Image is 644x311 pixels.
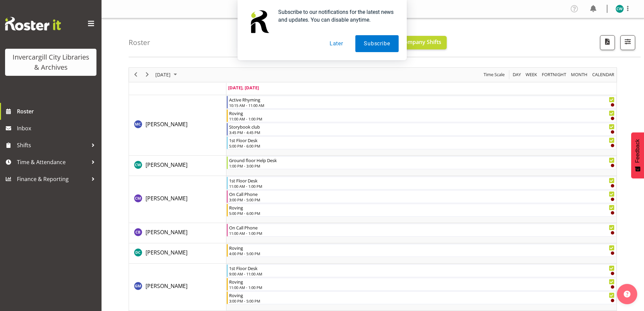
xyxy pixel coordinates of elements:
[227,190,616,203] div: Chamique Mamolo"s event - On Call Phone Begin From Tuesday, August 26, 2025 at 3:00:00 PM GMT+12:...
[129,264,226,311] td: Gabriel McKay Smith resource
[229,210,615,216] div: 5:00 PM - 6:00 PM
[146,282,187,290] a: [PERSON_NAME]
[483,70,505,79] span: Time Scale
[227,156,616,169] div: Catherine Wilson"s event - Ground floor Help Desk Begin From Tuesday, August 26, 2025 at 1:00:00 ...
[146,228,187,236] a: [PERSON_NAME]
[229,285,615,290] div: 11:00 AM - 1:00 PM
[525,70,538,79] span: Week
[146,161,187,169] a: [PERSON_NAME]
[17,123,98,133] span: Inbox
[229,230,615,236] div: 11:00 AM - 1:00 PM
[229,183,615,189] div: 11:00 AM - 1:00 PM
[229,251,615,256] div: 4:00 PM - 5:00 PM
[624,291,630,297] img: help-xxl-2.png
[229,116,615,121] div: 11:00 AM - 1:00 PM
[229,177,615,184] div: 1st Floor Desk
[154,70,180,79] button: August 2025
[229,292,615,298] div: Roving
[229,110,615,116] div: Roving
[229,157,615,163] div: Ground floor Help Desk
[227,123,616,136] div: Aurora Catu"s event - Storybook club Begin From Tuesday, August 26, 2025 at 3:45:00 PM GMT+12:00 ...
[570,70,588,79] span: Month
[129,156,226,176] td: Catherine Wilson resource
[570,70,589,79] button: Timeline Month
[155,70,171,79] span: [DATE]
[229,191,615,197] div: On Call Phone
[141,68,153,82] div: next period
[229,103,615,108] div: 10:15 AM - 11:00 AM
[17,106,98,116] span: Roster
[227,244,616,257] div: Donald Cunningham"s event - Roving Begin From Tuesday, August 26, 2025 at 4:00:00 PM GMT+12:00 En...
[483,70,506,79] button: Time Scale
[130,68,141,82] div: previous period
[146,282,187,290] span: [PERSON_NAME]
[229,137,615,143] div: 1st Floor Desk
[229,271,615,276] div: 9:00 AM - 11:00 AM
[635,139,641,163] span: Feedback
[17,157,88,167] span: Time & Attendance
[227,278,616,291] div: Gabriel McKay Smith"s event - Roving Begin From Tuesday, August 26, 2025 at 11:00:00 AM GMT+12:00...
[146,248,187,257] a: [PERSON_NAME]
[229,143,615,149] div: 5:00 PM - 6:00 PM
[246,8,273,35] img: notification icon
[228,85,259,91] span: [DATE], [DATE]
[229,224,615,231] div: On Call Phone
[229,204,615,211] div: Roving
[227,264,616,277] div: Gabriel McKay Smith"s event - 1st Floor Desk Begin From Tuesday, August 26, 2025 at 9:00:00 AM GM...
[541,70,568,79] button: Fortnight
[227,204,616,217] div: Chamique Mamolo"s event - Roving Begin From Tuesday, August 26, 2025 at 5:00:00 PM GMT+12:00 Ends...
[591,70,616,79] button: Month
[129,223,226,243] td: Chris Broad resource
[229,265,615,271] div: 1st Floor Desk
[355,35,398,52] button: Subscribe
[229,123,615,130] div: Storybook club
[227,109,616,122] div: Aurora Catu"s event - Roving Begin From Tuesday, August 26, 2025 at 11:00:00 AM GMT+12:00 Ends At...
[229,96,615,103] div: Active Rhyming
[592,70,615,79] span: calendar
[512,70,521,79] span: Day
[129,243,226,264] td: Donald Cunningham resource
[631,132,644,178] button: Feedback - Show survey
[541,70,567,79] span: Fortnight
[229,163,615,169] div: 1:00 PM - 3:00 PM
[227,136,616,149] div: Aurora Catu"s event - 1st Floor Desk Begin From Tuesday, August 26, 2025 at 5:00:00 PM GMT+12:00 ...
[229,244,615,251] div: Roving
[129,95,226,156] td: Aurora Catu resource
[12,52,90,72] div: Invercargill City Libraries & Archives
[146,195,187,202] span: [PERSON_NAME]
[229,130,615,135] div: 3:45 PM - 4:45 PM
[129,176,226,223] td: Chamique Mamolo resource
[153,68,181,82] div: August 26, 2025
[146,194,187,202] a: [PERSON_NAME]
[227,224,616,237] div: Chris Broad"s event - On Call Phone Begin From Tuesday, August 26, 2025 at 11:00:00 AM GMT+12:00 ...
[229,298,615,304] div: 3:00 PM - 5:00 PM
[273,8,399,24] div: Subscribe to our notifications for the latest news and updates. You can disable anytime.
[512,70,522,79] button: Timeline Day
[146,120,187,128] span: [PERSON_NAME]
[227,291,616,304] div: Gabriel McKay Smith"s event - Roving Begin From Tuesday, August 26, 2025 at 3:00:00 PM GMT+12:00 ...
[227,177,616,190] div: Chamique Mamolo"s event - 1st Floor Desk Begin From Tuesday, August 26, 2025 at 11:00:00 AM GMT+1...
[321,35,352,52] button: Later
[17,140,88,150] span: Shifts
[146,249,187,256] span: [PERSON_NAME]
[143,70,152,79] button: Next
[227,96,616,109] div: Aurora Catu"s event - Active Rhyming Begin From Tuesday, August 26, 2025 at 10:15:00 AM GMT+12:00...
[229,278,615,285] div: Roving
[17,174,88,184] span: Finance & Reporting
[131,70,140,79] button: Previous
[525,70,538,79] button: Timeline Week
[146,120,187,128] a: [PERSON_NAME]
[229,197,615,202] div: 3:00 PM - 5:00 PM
